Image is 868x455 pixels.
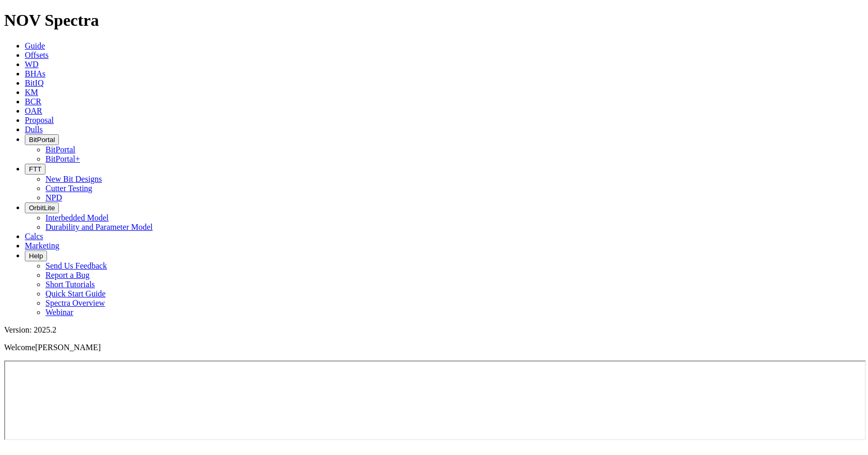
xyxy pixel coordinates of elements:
span: Help [29,252,43,260]
a: Calcs [25,232,43,241]
a: BitIQ [25,79,43,87]
a: BitPortal+ [45,154,80,163]
a: Marketing [25,241,59,250]
p: Welcome [4,343,864,352]
a: BCR [25,97,41,106]
button: BitPortal [25,134,59,145]
a: Webinar [45,308,73,317]
a: Quick Start Guide [45,289,105,298]
a: WD [25,60,39,69]
button: FTT [25,164,45,175]
a: NPD [45,193,62,202]
span: FTT [29,165,41,173]
a: Durability and Parameter Model [45,223,153,231]
a: Dulls [25,125,43,134]
a: Guide [25,41,45,50]
a: Cutter Testing [45,184,92,193]
a: Offsets [25,51,49,59]
a: BitPortal [45,145,75,154]
a: Spectra Overview [45,299,105,307]
a: KM [25,88,38,97]
h1: NOV Spectra [4,11,864,30]
a: Proposal [25,116,54,124]
button: Help [25,250,47,261]
span: [PERSON_NAME] [35,343,101,352]
a: Interbedded Model [45,213,109,222]
button: OrbitLite [25,202,59,213]
a: Report a Bug [45,271,89,279]
a: New Bit Designs [45,175,102,183]
a: Send Us Feedback [45,261,107,270]
span: OrbitLite [29,204,55,212]
div: Version: 2025.2 [4,325,864,335]
a: BHAs [25,69,45,78]
a: OAR [25,106,42,115]
span: BitPortal [29,136,55,144]
a: Short Tutorials [45,280,95,289]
